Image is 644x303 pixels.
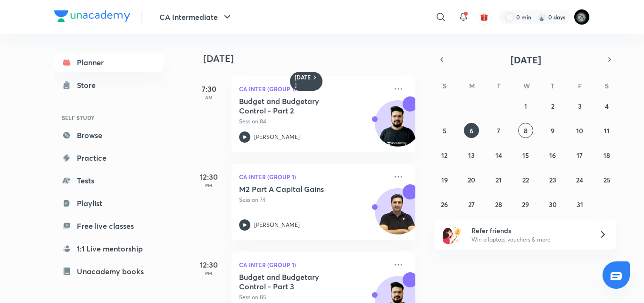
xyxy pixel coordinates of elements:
button: October 21, 2025 [491,172,506,187]
button: October 26, 2025 [437,197,452,212]
abbr: October 11, 2025 [604,126,610,135]
button: October 12, 2025 [437,147,452,163]
a: 1:1 Live mentorship [54,239,164,258]
h6: Refer friends [471,225,587,235]
button: October 15, 2025 [518,147,533,163]
h6: SELF STUDY [54,110,164,126]
button: October 27, 2025 [464,197,479,212]
button: October 10, 2025 [572,123,587,138]
abbr: October 22, 2025 [522,175,529,184]
p: CA Inter (Group 1) [239,171,387,182]
button: CA Intermediate [154,8,239,26]
button: October 14, 2025 [491,147,506,163]
a: Store [54,76,164,95]
button: [DATE] [448,53,603,66]
abbr: October 20, 2025 [468,175,475,184]
h6: [DATE] [295,74,311,89]
img: streak [537,12,546,22]
abbr: October 10, 2025 [576,126,583,135]
p: PM [190,182,228,188]
abbr: Thursday [551,81,554,90]
abbr: Saturday [605,81,609,90]
abbr: October 19, 2025 [441,175,448,184]
abbr: October 18, 2025 [603,151,610,160]
abbr: Wednesday [523,81,530,90]
a: Playlist [54,194,164,213]
button: October 22, 2025 [518,172,533,187]
p: Session 74 [239,196,387,204]
button: October 11, 2025 [599,123,614,138]
button: October 9, 2025 [545,123,560,138]
abbr: October 1, 2025 [524,102,527,111]
h5: M2 Part A Capital Gains [239,184,356,194]
abbr: October 17, 2025 [577,151,583,160]
abbr: October 31, 2025 [577,200,583,209]
abbr: October 3, 2025 [578,102,582,111]
button: October 7, 2025 [491,123,506,138]
abbr: October 27, 2025 [468,200,475,209]
abbr: Monday [469,81,475,90]
p: [PERSON_NAME] [254,133,300,141]
abbr: October 5, 2025 [443,126,446,135]
abbr: October 21, 2025 [495,175,502,184]
img: Avatar [375,193,421,239]
img: referral [443,225,462,244]
button: October 16, 2025 [545,147,560,163]
a: Planner [54,53,164,72]
button: October 2, 2025 [545,98,560,113]
abbr: October 24, 2025 [576,175,583,184]
h5: 12:30 [190,171,228,182]
button: October 17, 2025 [572,147,587,163]
abbr: October 7, 2025 [497,126,500,135]
abbr: October 12, 2025 [441,151,447,160]
abbr: October 16, 2025 [549,151,556,160]
abbr: October 14, 2025 [495,151,502,160]
abbr: October 9, 2025 [551,126,554,135]
button: October 1, 2025 [518,98,533,113]
abbr: October 8, 2025 [524,126,528,135]
abbr: October 23, 2025 [549,175,556,184]
button: October 6, 2025 [464,123,479,138]
h5: 12:30 [190,259,228,270]
h5: 7:30 [190,83,228,95]
p: PM [190,270,228,276]
a: Practice [54,148,164,167]
button: October 8, 2025 [518,123,533,138]
img: poojita Agrawal [574,9,590,25]
abbr: October 6, 2025 [470,126,473,135]
button: avatar [477,9,492,25]
abbr: October 4, 2025 [605,102,609,111]
button: October 28, 2025 [491,197,506,212]
button: October 18, 2025 [599,147,614,163]
h5: Budget and Budgetary Control - Part 2 [239,96,356,115]
p: CA Inter (Group 1) [239,83,387,95]
abbr: October 2, 2025 [551,102,554,111]
abbr: Sunday [443,81,446,90]
p: Session 84 [239,117,387,126]
img: Avatar [375,105,421,151]
button: October 31, 2025 [572,197,587,212]
a: Browse [54,126,164,145]
button: October 13, 2025 [464,147,479,163]
abbr: October 29, 2025 [522,200,529,209]
p: AM [190,95,228,100]
button: October 23, 2025 [545,172,560,187]
abbr: October 26, 2025 [441,200,448,209]
p: Win a laptop, vouchers & more [471,235,587,244]
h4: [DATE] [203,53,425,64]
a: Company Logo [54,10,130,24]
button: October 30, 2025 [545,197,560,212]
button: October 19, 2025 [437,172,452,187]
abbr: Friday [578,81,582,90]
img: avatar [480,13,488,21]
button: October 5, 2025 [437,123,452,138]
button: October 20, 2025 [464,172,479,187]
p: CA Inter (Group 1) [239,259,387,270]
abbr: October 15, 2025 [522,151,529,160]
p: [PERSON_NAME] [254,221,300,229]
a: Free live classes [54,216,164,235]
p: Session 85 [239,293,387,302]
span: [DATE] [511,53,541,66]
div: Store [77,79,101,91]
abbr: Tuesday [497,81,501,90]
